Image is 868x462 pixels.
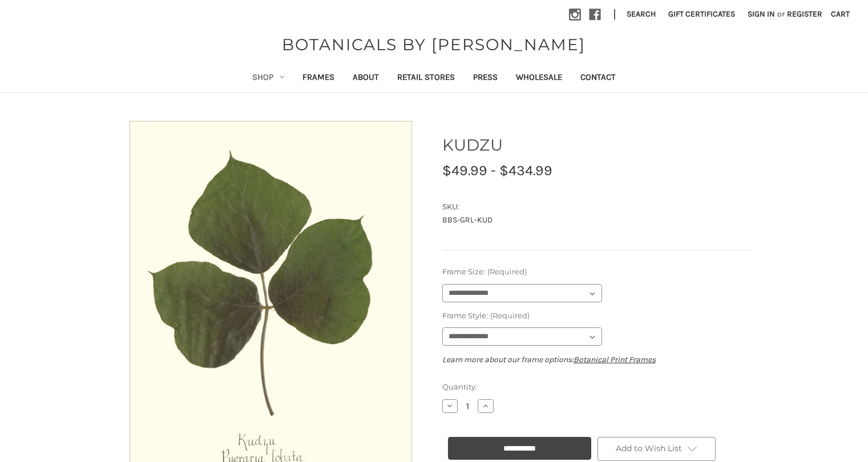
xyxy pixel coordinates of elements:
p: Learn more about our frame options: [442,354,753,366]
small: (Required) [490,311,530,320]
h1: KUDZU [442,133,753,157]
a: Press [464,64,507,92]
a: Shop [243,64,293,92]
a: Botanical Print Frames [574,355,656,364]
a: Retail Stores [388,64,464,92]
a: BOTANICALS BY [PERSON_NAME] [276,33,591,56]
a: About [344,64,388,92]
dd: BBS-GRL-KUD [442,214,753,226]
label: Frame Size: [442,266,753,278]
span: Add to Wish List [616,443,682,453]
span: $49.99 - $434.99 [442,162,552,179]
li: | [609,6,620,24]
small: (Required) [487,267,527,276]
a: Wholesale [507,64,571,92]
span: Cart [831,9,850,19]
a: Frames [293,64,344,92]
label: Frame Style: [442,310,753,322]
a: Add to Wish List [597,437,716,461]
a: Contact [571,64,625,92]
dt: SKU: [442,201,750,213]
label: Quantity: [442,382,753,393]
span: or [776,8,786,20]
